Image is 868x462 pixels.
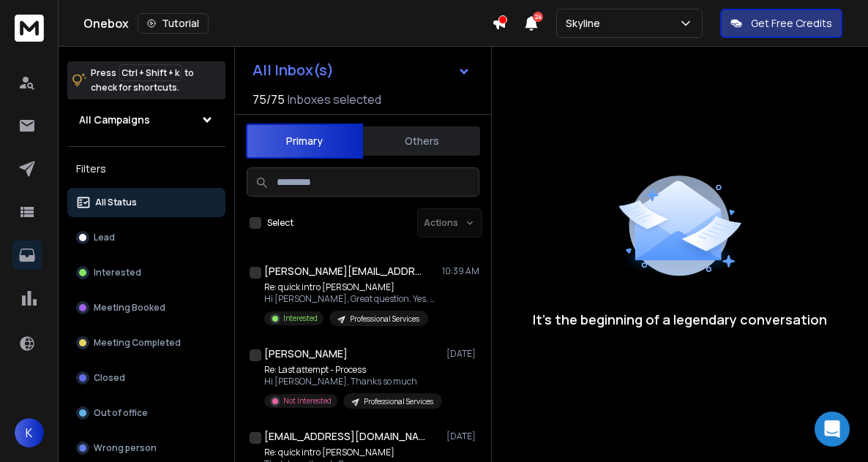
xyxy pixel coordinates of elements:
[94,407,148,419] p: Out of office
[264,364,440,376] p: Re: Last attempt - Process
[67,398,225,428] button: Out of office
[264,429,425,444] h1: [EMAIL_ADDRESS][DOMAIN_NAME]
[138,13,209,34] button: Tutorial
[15,418,44,447] button: K
[94,302,165,314] p: Meeting Booked
[94,232,115,243] p: Lead
[442,265,479,277] p: 10:39 AM
[264,346,348,361] h1: [PERSON_NAME]
[252,63,334,77] h1: All Inbox(s)
[364,396,433,407] p: Professional Services
[363,125,480,157] button: Others
[246,124,363,159] button: Primary
[264,264,425,279] h1: [PERSON_NAME][EMAIL_ADDRESS][DOMAIN_NAME]
[533,12,543,22] span: 24
[94,267,141,279] p: Interested
[67,105,225,135] button: All Campaigns
[283,395,332,406] p: Not Interested
[83,13,492,34] div: Onebox
[751,16,832,31] p: Get Free Credits
[720,9,842,38] button: Get Free Credits
[267,217,293,229] label: Select
[533,309,827,330] p: It’s the beginning of a legendary conversation
[350,314,419,325] p: Professional Services
[67,258,225,287] button: Interested
[283,313,318,324] p: Interested
[252,91,285,108] span: 75 / 75
[264,376,440,387] p: Hi [PERSON_NAME], Thanks so much
[566,16,606,31] p: Skyline
[264,447,429,458] p: Re: quick intro [PERSON_NAME]
[67,159,225,179] h3: Filters
[94,337,181,349] p: Meeting Completed
[67,293,225,322] button: Meeting Booked
[264,281,440,293] p: Re: quick intro [PERSON_NAME]
[119,64,182,81] span: Ctrl + Shift + k
[815,412,850,447] div: Open Intercom Messenger
[67,188,225,217] button: All Status
[79,113,150,127] h1: All Campaigns
[446,431,479,442] p: [DATE]
[264,293,440,305] p: Hi [PERSON_NAME], Great question. Yes, we
[67,223,225,252] button: Lead
[91,66,194,95] p: Press to check for shortcuts.
[288,91,381,108] h3: Inboxes selected
[67,363,225,393] button: Closed
[94,442,157,454] p: Wrong person
[241,56,482,85] button: All Inbox(s)
[95,197,137,208] p: All Status
[446,348,479,360] p: [DATE]
[94,372,125,384] p: Closed
[67,328,225,357] button: Meeting Completed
